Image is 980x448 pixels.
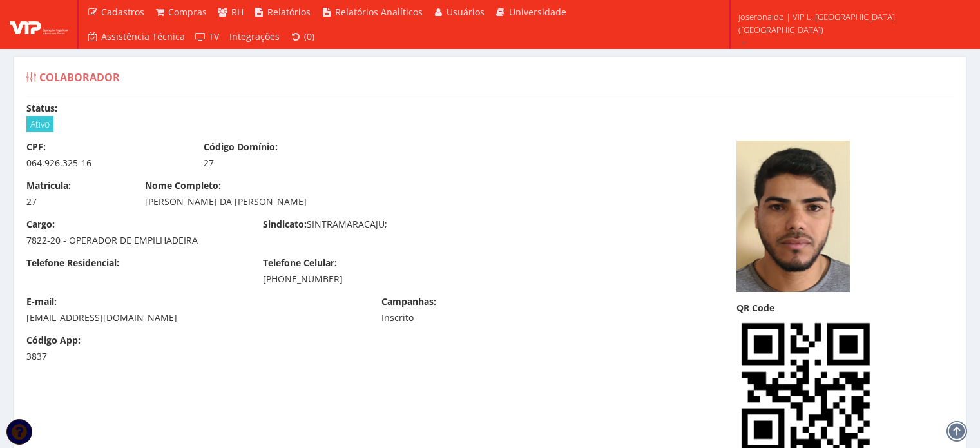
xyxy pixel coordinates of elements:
[145,179,221,192] label: Nome Completo:
[736,302,774,315] label: QR Code
[204,157,361,170] div: 27
[263,218,307,231] label: Sindicato:
[168,6,207,18] span: Compras
[738,10,963,36] span: joseronaldo | VIP L. [GEOGRAPHIC_DATA] ([GEOGRAPHIC_DATA])
[231,6,244,18] span: RH
[26,157,184,170] div: 064.926.325-16
[204,141,278,153] label: Código Domínio:
[26,102,57,115] label: Status:
[263,273,480,286] div: [PHONE_NUMBER]
[304,30,314,43] span: (0)
[101,30,185,43] span: Assistência Técnica
[26,218,55,231] label: Cargo:
[39,70,120,84] span: Colaborador
[101,6,144,18] span: Cadastros
[26,334,81,347] label: Código App:
[509,6,566,18] span: Universidade
[381,311,539,324] div: Inscrito
[736,141,850,292] img: george-172667119566eae95b943ea.png
[209,30,219,43] span: TV
[26,311,362,324] div: [EMAIL_ADDRESS][DOMAIN_NAME]
[26,141,46,153] label: CPF:
[82,24,190,49] a: Assistência Técnica
[263,257,337,269] label: Telefone Celular:
[26,116,53,132] span: Ativo
[447,6,485,18] span: Usuários
[267,6,311,18] span: Relatórios
[381,295,436,308] label: Campanhas:
[335,6,423,18] span: Relatórios Analíticos
[26,295,57,308] label: E-mail:
[145,195,599,208] div: [PERSON_NAME] DA [PERSON_NAME]
[10,15,68,34] img: logo
[26,350,126,363] div: 3837
[26,179,71,192] label: Matrícula:
[190,24,225,49] a: TV
[26,257,119,269] label: Telefone Residencial:
[253,218,490,234] div: SINTRAMARACAJU;
[224,24,285,49] a: Integrações
[26,195,126,208] div: 27
[285,24,320,49] a: (0)
[229,30,280,43] span: Integrações
[26,234,244,247] div: 7822-20 - OPERADOR DE EMPILHADEIRA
